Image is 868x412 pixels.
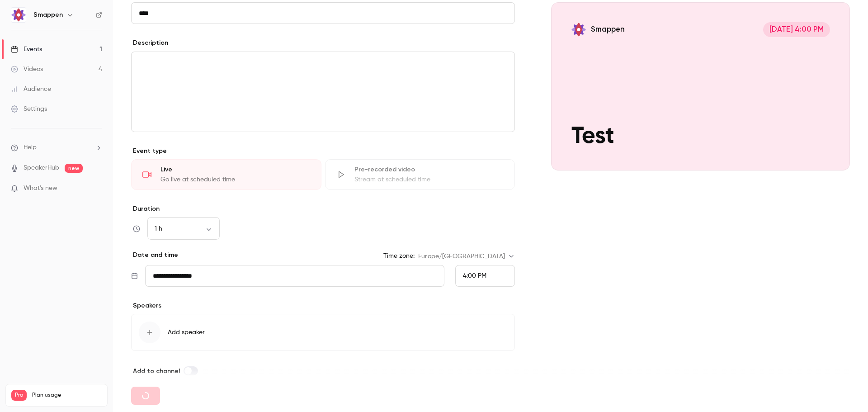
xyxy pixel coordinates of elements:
div: Settings [11,104,47,114]
div: Stream at scheduled time [354,175,504,184]
div: From [455,265,515,287]
a: SpeakerHub [24,163,59,173]
div: Events [11,45,42,54]
button: Add speaker [131,314,515,351]
span: new [65,164,83,173]
div: Pre-recorded video [354,165,504,174]
span: Help [24,143,37,152]
span: Plan usage [32,392,102,399]
h6: Smappen [33,10,63,19]
div: editor [132,52,514,132]
div: Audience [11,85,51,94]
input: Tue, Feb 17, 2026 [145,265,444,287]
div: LiveGo live at scheduled time [131,159,321,190]
p: Event type [131,147,515,156]
span: Pro [11,390,27,401]
div: 1 h [147,224,220,233]
span: Add speaker [168,328,205,337]
p: Speakers [131,301,515,310]
section: description [131,52,515,132]
span: 4:00 PM [463,273,486,279]
span: Add to channel [133,367,180,375]
div: Pre-recorded videoStream at scheduled time [325,159,515,190]
img: Smappen [11,8,26,22]
label: Duration [131,204,515,213]
div: Europe/[GEOGRAPHIC_DATA] [418,252,515,261]
label: Description [131,38,168,47]
div: Go live at scheduled time [160,175,310,184]
div: Videos [11,65,43,74]
iframe: Noticeable Trigger [91,185,102,193]
p: Date and time [131,251,178,260]
li: help-dropdown-opener [11,143,102,152]
span: What's new [24,184,57,193]
label: Time zone: [383,251,415,260]
div: Live [160,165,310,174]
